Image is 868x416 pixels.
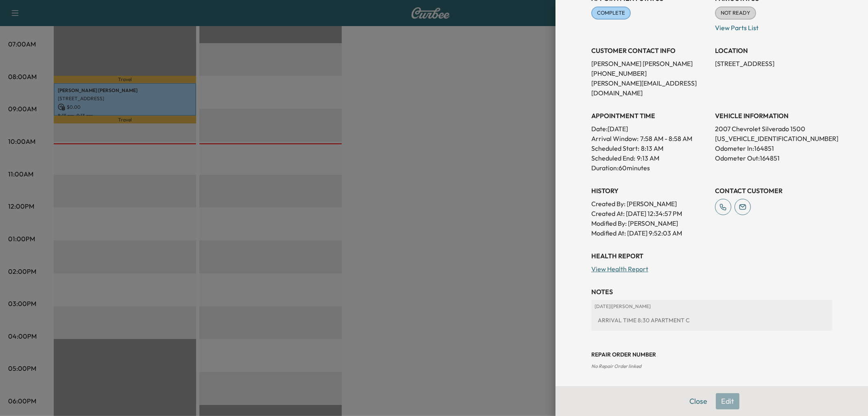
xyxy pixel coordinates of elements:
[591,350,832,359] h3: Repair Order number
[715,20,832,33] p: View Parts List
[715,111,832,121] h3: VEHICLE INFORMATION
[591,46,708,55] h3: CUSTOMER CONTACT INFO
[684,393,713,409] button: Close
[591,68,708,78] p: [PHONE_NUMBER]
[591,124,708,134] p: Date: [DATE]
[595,313,829,328] div: ARRIVAL TIME 8:30 APARTMENT C
[640,134,692,143] span: 7:58 AM - 8:58 AM
[641,143,663,153] p: 8:13 AM
[715,186,832,196] h3: CONTACT CUSTOMER
[715,134,832,143] p: [US_VEHICLE_IDENTIFICATION_NUMBER]
[716,9,755,17] span: NOT READY
[715,143,832,153] p: Odometer In: 164851
[715,59,832,68] p: [STREET_ADDRESS]
[715,46,832,55] h3: LOCATION
[591,153,635,163] p: Scheduled End:
[591,163,708,173] p: Duration: 60 minutes
[591,218,708,228] p: Modified By : [PERSON_NAME]
[591,134,708,143] p: Arrival Window:
[591,59,708,68] p: [PERSON_NAME] [PERSON_NAME]
[591,186,708,196] h3: History
[591,143,639,153] p: Scheduled Start:
[591,209,708,218] p: Created At : [DATE] 12:34:57 PM
[591,78,708,98] p: [PERSON_NAME][EMAIL_ADDRESS][DOMAIN_NAME]
[591,251,832,261] h3: Health Report
[591,363,641,369] span: No Repair Order linked
[715,124,832,134] p: 2007 Chevrolet Silverado 1500
[591,287,832,297] h3: NOTES
[591,199,708,209] p: Created By : [PERSON_NAME]
[592,9,630,17] span: COMPLETE
[591,265,648,273] a: View Health Report
[715,153,832,163] p: Odometer Out: 164851
[637,153,659,163] p: 9:13 AM
[591,111,708,121] h3: APPOINTMENT TIME
[595,303,829,310] p: [DATE] | [PERSON_NAME]
[591,228,708,238] p: Modified At : [DATE] 9:52:03 AM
